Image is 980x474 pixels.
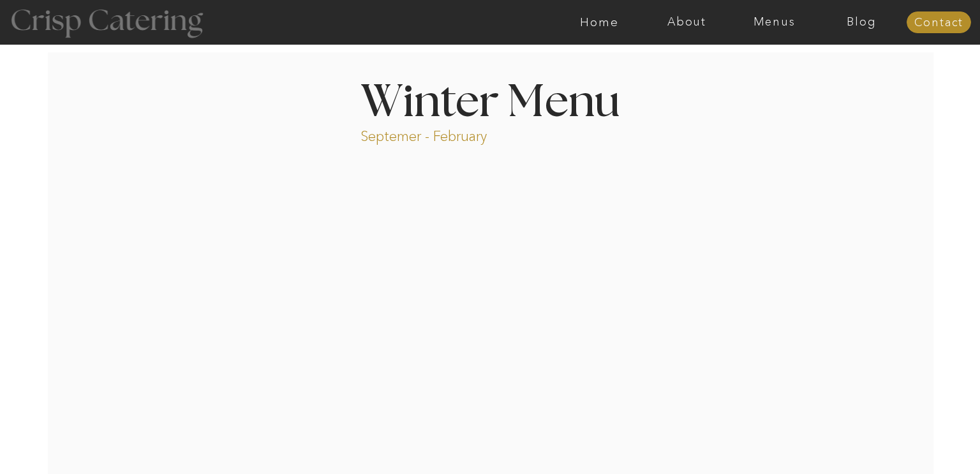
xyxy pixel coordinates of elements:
[818,16,905,29] a: Blog
[313,80,667,118] h1: Winter Menu
[360,127,536,142] p: Septemer - February
[907,17,971,29] a: Contact
[643,16,731,29] a: About
[556,16,643,29] a: Home
[731,16,818,29] a: Menus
